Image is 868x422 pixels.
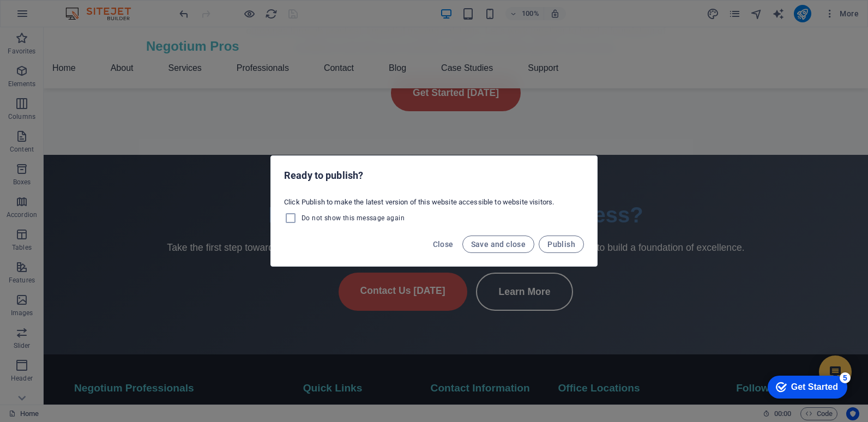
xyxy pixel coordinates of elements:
div: Get Started 5 items remaining, 0% complete [9,5,88,28]
span: Publish [547,240,575,249]
span: Close [433,240,454,249]
div: 5 [81,2,92,13]
div: Get Started [32,12,79,22]
button: Publish [539,236,584,253]
button: Close [429,236,458,253]
button: Save and close [462,236,535,253]
div: Click Publish to make the latest version of this website accessible to website visitors. [271,193,597,229]
span: Save and close [471,240,526,249]
span: Do not show this message again [302,214,405,222]
h2: Ready to publish? [284,169,584,182]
